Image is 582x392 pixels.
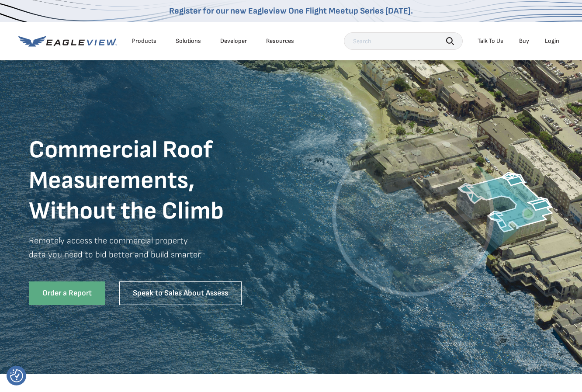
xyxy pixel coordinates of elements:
[478,37,503,45] div: Talk To Us
[119,281,242,305] a: Speak to Sales About Assess
[29,281,105,305] a: Order a Report
[266,37,294,45] div: Resources
[344,32,463,50] input: Search
[519,37,529,45] a: Buy
[29,234,291,275] p: Remotely access the commercial property data you need to bid better and build smarter.
[545,37,559,45] div: Login
[169,6,413,16] a: Register for our new Eagleview One Flight Meetup Series [DATE].
[132,37,156,45] div: Products
[176,37,201,45] div: Solutions
[10,369,23,382] img: Revisit consent button
[29,135,291,227] h1: Commercial Roof Measurements, Without the Climb
[220,37,247,45] a: Developer
[10,369,23,382] button: Consent Preferences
